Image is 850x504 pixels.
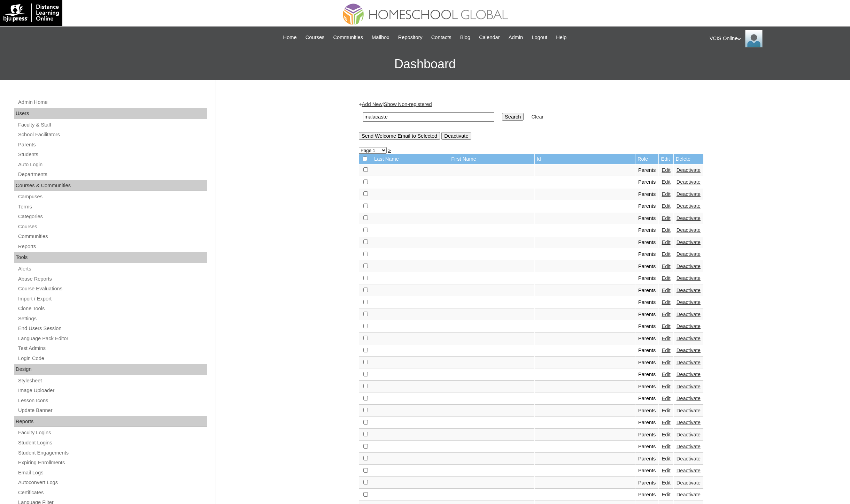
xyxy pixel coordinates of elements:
[635,369,659,381] td: Parents
[745,30,763,47] img: VCIS Online Admin
[710,30,843,47] div: VCIS Online
[17,170,207,179] a: Departments
[677,227,701,233] a: Deactivate
[662,480,670,486] a: Edit
[283,33,297,41] span: Home
[677,312,701,317] a: Deactivate
[476,33,503,41] a: Calendar
[14,364,207,375] div: Design
[3,3,59,22] img: logo-white.png
[674,154,703,164] td: Delete
[662,179,670,185] a: Edit
[677,215,701,221] a: Deactivate
[677,348,701,353] a: Deactivate
[677,191,701,197] a: Deactivate
[677,456,701,461] a: Deactivate
[460,33,470,41] span: Blog
[359,132,440,140] input: Send Welcome Email to Selected
[531,114,543,120] a: Clear
[635,393,659,405] td: Parents
[330,33,366,41] a: Communities
[662,288,670,293] a: Edit
[388,147,391,153] a: »
[17,376,207,385] a: Stylesheet
[635,154,659,164] td: Role
[479,33,500,41] span: Calendar
[662,396,670,401] a: Edit
[662,275,670,281] a: Edit
[635,189,659,200] td: Parents
[677,288,701,293] a: Deactivate
[662,227,670,233] a: Edit
[635,477,659,489] td: Parents
[441,132,471,140] input: Deactivate
[362,101,382,107] a: Add New
[17,488,207,497] a: Certificates
[635,417,659,429] td: Parents
[662,408,670,413] a: Edit
[17,324,207,333] a: End Users Session
[363,112,494,122] input: Search
[17,275,207,283] a: Abuse Reports
[17,428,207,437] a: Faculty Logins
[535,154,635,164] td: Id
[662,323,670,329] a: Edit
[635,224,659,236] td: Parents
[677,384,701,389] a: Deactivate
[17,98,207,107] a: Admin Home
[662,203,670,209] a: Edit
[3,48,847,80] h3: Dashboard
[14,108,207,119] div: Users
[17,406,207,415] a: Update Banner
[659,154,673,164] td: Edit
[635,345,659,357] td: Parents
[677,336,701,341] a: Deactivate
[635,297,659,308] td: Parents
[677,360,701,365] a: Deactivate
[509,33,523,41] span: Admin
[662,492,670,497] a: Edit
[677,251,701,257] a: Deactivate
[662,456,670,461] a: Edit
[662,384,670,389] a: Edit
[677,408,701,413] a: Deactivate
[17,160,207,169] a: Auto Login
[17,140,207,149] a: Parents
[17,468,207,477] a: Email Logs
[635,453,659,465] td: Parents
[635,381,659,393] td: Parents
[17,449,207,457] a: Student Engagements
[17,314,207,323] a: Settings
[395,33,426,41] a: Repository
[17,242,207,251] a: Reports
[280,33,300,41] a: Home
[457,33,474,41] a: Blog
[372,154,449,164] td: Last Name
[14,252,207,263] div: Tools
[17,222,207,231] a: Courses
[635,273,659,284] td: Parents
[17,334,207,343] a: Language Pack Editor
[17,304,207,313] a: Clone Tools
[662,348,670,353] a: Edit
[677,432,701,437] a: Deactivate
[662,239,670,245] a: Edit
[505,33,527,41] a: Admin
[677,468,701,473] a: Deactivate
[635,200,659,212] td: Parents
[449,154,534,164] td: First Name
[552,33,570,41] a: Help
[635,237,659,249] td: Parents
[528,33,551,41] a: Logout
[333,33,363,41] span: Communities
[677,203,701,209] a: Deactivate
[17,344,207,353] a: Test Admins
[662,444,670,449] a: Edit
[677,492,701,497] a: Deactivate
[635,465,659,477] td: Parents
[302,33,328,41] a: Courses
[677,323,701,329] a: Deactivate
[17,295,207,303] a: Import / Export
[635,261,659,273] td: Parents
[556,33,566,41] span: Help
